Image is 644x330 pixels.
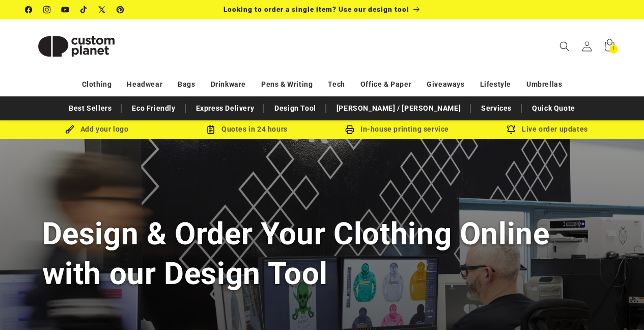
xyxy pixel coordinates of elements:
div: Quotes in 24 hours [172,123,322,136]
img: Order Updates Icon [206,125,215,134]
a: Pens & Writing [261,75,313,93]
a: Best Sellers [64,99,117,117]
a: Clothing [82,75,112,93]
div: Live order updates [472,123,623,136]
summary: Search [553,35,576,58]
a: Giveaways [427,75,464,93]
a: Office & Paper [360,75,411,93]
img: Brush Icon [65,125,74,134]
img: In-house printing [345,125,354,134]
a: Eco Friendly [127,99,180,117]
div: In-house printing service [322,123,472,136]
span: Looking to order a single item? Use our design tool [223,5,409,13]
a: Quick Quote [527,99,580,117]
a: Tech [328,75,345,93]
a: Headwear [127,75,162,93]
div: Add your logo [22,123,172,136]
a: Umbrellas [526,75,562,93]
img: Custom Planet [25,23,127,69]
a: Bags [178,75,195,93]
span: 1 [612,45,615,54]
a: Lifestyle [480,75,511,93]
a: Drinkware [211,75,246,93]
a: Express Delivery [191,99,260,117]
a: [PERSON_NAME] / [PERSON_NAME] [331,99,466,117]
img: Order updates [507,125,516,134]
h1: Design & Order Your Clothing Online with our Design Tool [42,214,602,293]
a: Services [476,99,517,117]
a: Design Tool [269,99,321,117]
a: Custom Planet [22,19,131,73]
